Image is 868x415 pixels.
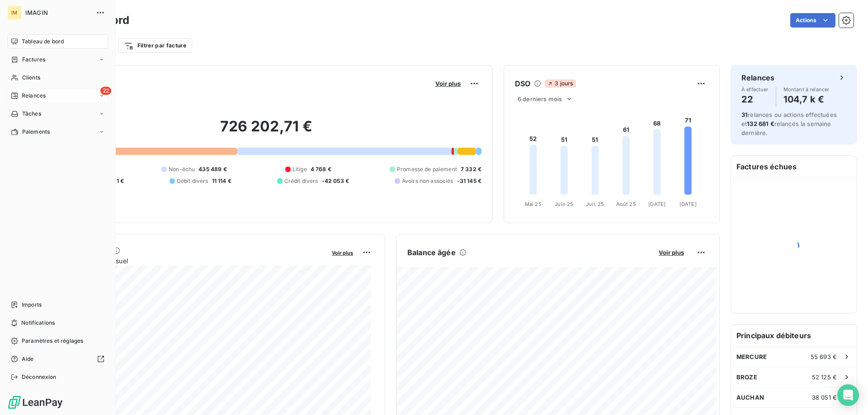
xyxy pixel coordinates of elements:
[741,92,769,107] h4: 22
[22,74,40,82] span: Clients
[22,337,83,345] span: Paramètres et réglages
[198,165,226,173] span: 435 489 €
[586,201,604,207] tspan: Juil. 25
[659,249,684,256] span: Voir plus
[515,78,530,89] h6: DSO
[790,13,835,28] button: Actions
[329,248,356,256] button: Voir plus
[435,80,461,87] span: Voir plus
[811,353,837,360] span: 55 693 €
[736,373,757,381] span: BROZE
[7,352,108,366] a: Aide
[648,201,665,207] tspan: [DATE]
[783,92,830,107] h4: 104,7 k €
[169,165,195,173] span: Non-échu
[731,156,857,177] h6: Factures échues
[555,201,573,207] tspan: Juin 25
[311,165,331,173] span: 4 768 €
[525,201,542,207] tspan: Mai 25
[22,128,50,136] span: Paiements
[322,177,349,185] span: -42 053 €
[397,165,457,173] span: Promesse de paiement
[51,117,481,145] h2: 726 202,71 €
[783,87,830,92] span: Montant à relancer
[736,353,767,360] span: MERCURE
[332,250,353,256] span: Voir plus
[22,110,41,118] span: Tâches
[177,177,208,185] span: Débit divers
[616,201,636,207] tspan: Août 25
[100,87,111,95] span: 22
[284,177,318,185] span: Crédit divers
[518,95,562,103] span: 6 derniers mois
[407,247,456,258] h6: Balance âgée
[741,87,769,92] span: À effectuer
[25,9,90,16] span: IMAGIN
[212,177,231,185] span: 11 114 €
[656,248,687,256] button: Voir plus
[292,165,307,173] span: Litige
[7,395,63,410] img: Logo LeanPay
[747,120,774,127] span: 132 681 €
[461,165,481,173] span: 7 332 €
[545,79,576,88] span: 3 jours
[7,5,22,20] div: IM
[22,37,64,46] span: Tableau de bord
[812,394,837,401] span: 38 051 €
[22,92,46,100] span: Relances
[741,111,748,118] span: 31
[22,355,34,363] span: Aide
[402,177,453,185] span: Avoirs non associés
[679,201,697,207] tspan: [DATE]
[118,38,192,53] button: Filtrer par facture
[741,111,837,136] span: relances ou actions effectuées et relancés la semaine dernière.
[837,384,859,406] div: Open Intercom Messenger
[22,56,45,64] span: Factures
[433,79,463,88] button: Voir plus
[457,177,481,185] span: -31 145 €
[21,319,55,327] span: Notifications
[22,301,42,309] span: Imports
[741,72,774,83] h6: Relances
[736,394,764,401] span: AUCHAN
[812,373,837,381] span: 52 125 €
[22,373,57,381] span: Déconnexion
[51,256,325,266] span: Chiffre d'affaires mensuel
[731,325,857,346] h6: Principaux débiteurs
